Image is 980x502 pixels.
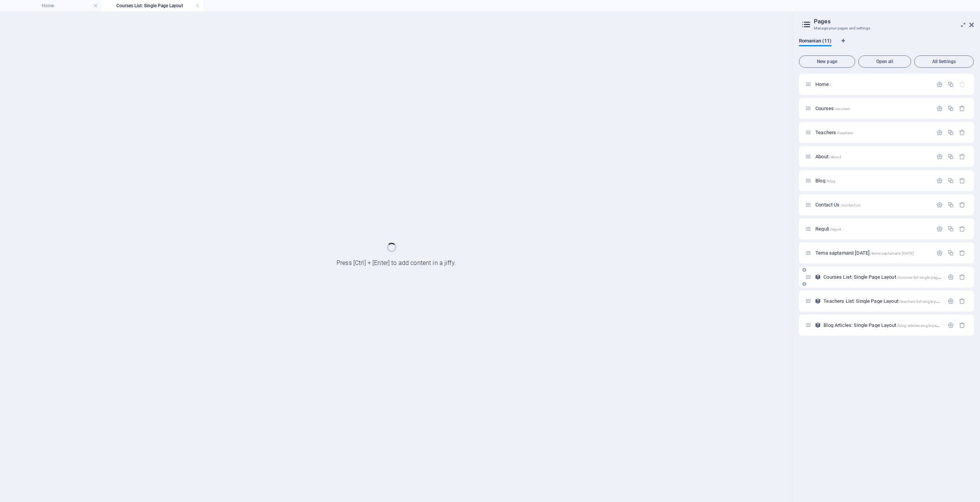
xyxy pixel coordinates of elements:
[947,298,954,304] div: Settings
[947,322,954,328] div: Settings
[813,226,933,231] div: Reguli/reguli
[959,153,965,160] div: Remove
[959,322,965,328] div: Remove
[830,83,831,87] span: /
[823,298,954,304] span: Click to open page
[914,55,974,68] button: All Settings
[870,251,914,255] span: /tema-saptamanii-[DATE]
[823,322,952,328] span: Click to open page
[815,81,831,87] span: Click to open page
[959,81,965,88] div: The startpage cannot be deleted
[802,59,852,64] span: New page
[815,250,914,256] span: Tema saptamanii [DATE]
[799,55,855,68] button: New page
[815,298,821,304] div: This layout is used as a template for all items (e.g. a blog post) of this collection. The conten...
[813,154,933,159] div: About/about
[862,59,908,64] span: Open all
[813,82,933,87] div: Home/
[947,153,954,160] div: Duplicate
[947,250,954,256] div: Duplicate
[821,299,944,304] div: Teachers List: Single Page Layout/teachers-list-single-page-layout
[102,2,204,10] h4: Courses List: Single Page Layout
[936,201,943,208] div: Settings
[947,274,954,280] div: Settings
[813,250,933,255] div: Tema saptamanii [DATE]/tema-saptamanii-[DATE]
[959,250,965,256] div: Remove
[936,81,943,88] div: Settings
[814,25,959,32] h3: Manage your pages and settings
[936,105,943,112] div: Settings
[858,55,911,68] button: Open all
[830,227,841,231] span: /reguli
[947,177,954,184] div: Duplicate
[813,130,933,135] div: Teachers/teachers
[813,202,933,207] div: Contact Us/contact-us
[959,177,965,184] div: Remove
[815,202,861,208] span: Click to open page
[936,153,943,160] div: Settings
[815,274,821,280] div: This layout is used as a template for all items (e.g. a blog post) of this collection. The conten...
[936,226,943,232] div: Settings
[959,129,965,136] div: Remove
[959,274,965,280] div: Remove
[936,129,943,136] div: Settings
[897,275,951,279] span: /courses-list-single-page-layout
[813,106,933,111] div: Courses/courses
[826,179,836,183] span: /blog
[947,226,954,232] div: Duplicate
[815,154,841,159] span: Click to open page
[947,105,954,112] div: Duplicate
[813,178,933,183] div: Blog/blog
[899,299,955,304] span: /teachers-list-single-page-layout
[814,18,974,25] h2: Pages
[959,105,965,112] div: Remove
[815,106,850,111] span: Click to open page
[918,59,970,64] span: All Settings
[815,130,853,135] span: Click to open page
[815,322,821,328] div: This layout is used as a template for all items (e.g. a blog post) of this collection. The conten...
[829,155,841,159] span: /about
[959,298,965,304] div: Remove
[815,178,835,184] span: Click to open page
[837,131,853,135] span: /teachers
[799,36,831,47] span: Romanian (11)
[936,177,943,184] div: Settings
[897,323,953,328] span: /blog-articles-single-page-layout
[959,201,965,208] div: Remove
[821,323,944,328] div: Blog Articles: Single Page Layout/blog-articles-single-page-layout
[947,129,954,136] div: Duplicate
[936,250,943,256] div: Settings
[815,226,841,232] span: Click to open page
[821,275,944,279] div: Courses List: Single Page Layout/courses-list-single-page-layout
[799,38,974,52] div: Language Tabs
[835,107,850,111] span: /courses
[947,201,954,208] div: Duplicate
[823,274,951,280] span: Click to open page
[947,81,954,88] div: Duplicate
[841,203,861,207] span: /contact-us
[959,226,965,232] div: Remove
